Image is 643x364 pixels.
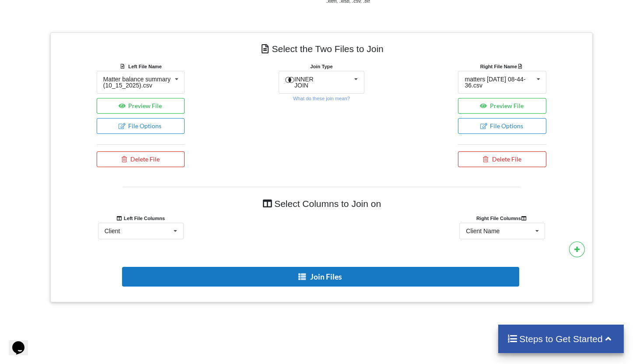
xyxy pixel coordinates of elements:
[458,98,546,114] button: Preview File
[294,76,314,89] span: INNER JOIN
[466,228,500,234] div: Client Name
[116,216,165,221] b: Left File Columns
[310,64,332,69] b: Join Type
[9,329,37,355] iframe: chat widget
[103,76,171,88] div: Matter balance summary (10_15_2025).csv
[122,267,519,287] button: Join Files
[458,118,546,134] button: File Options
[123,194,520,213] h4: Select Columns to Join on
[105,228,120,234] div: Client
[507,333,615,344] h4: Steps to Get Started
[480,64,524,69] b: Right File Name
[97,98,185,114] button: Preview File
[57,39,586,59] h4: Select the Two Files to Join
[97,151,185,167] button: Delete File
[465,76,533,88] div: matters [DATE] 08-44-36.csv
[128,64,161,69] b: Left File Name
[293,96,350,101] small: What do these join mean?
[476,216,528,221] b: Right File Columns
[97,118,185,134] button: File Options
[458,151,546,167] button: Delete File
